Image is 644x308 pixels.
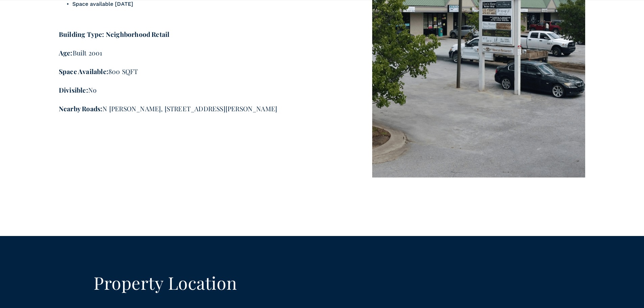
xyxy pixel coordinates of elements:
strong: Age: [59,48,73,57]
h4: N [PERSON_NAME], [STREET_ADDRESS][PERSON_NAME] [59,105,320,113]
h4: 800 SQFT [59,68,320,75]
strong: Nearby Roads: [59,104,103,113]
h4: Built 2001 [59,49,320,57]
strong: Divisible: [59,86,88,94]
strong: Building Type: Neighborhood Retail [59,30,170,39]
strong: Space Available: [59,67,109,76]
h2: Property Location [59,273,272,292]
h4: No [59,86,320,94]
